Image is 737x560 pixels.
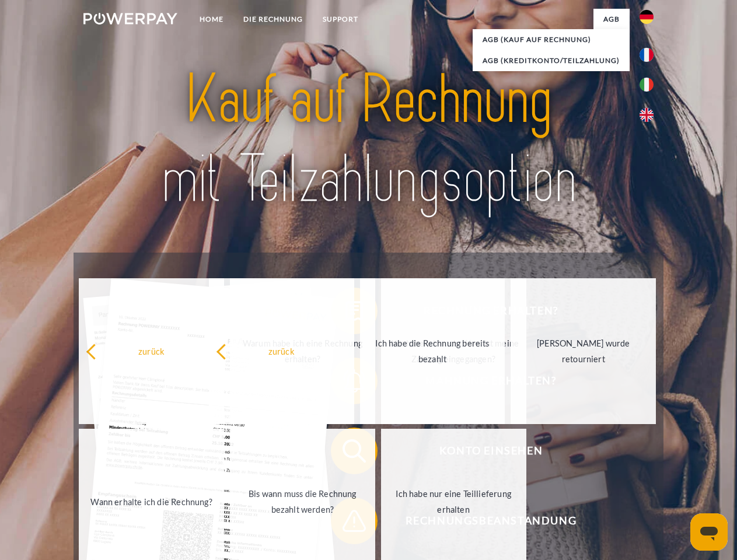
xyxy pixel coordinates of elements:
[640,48,654,62] img: fr
[237,486,368,517] div: Bis wann muss die Rechnung bezahlt werden?
[83,13,177,24] img: logo-powerpay-white.svg
[313,9,368,30] a: SUPPORT
[518,335,649,367] div: [PERSON_NAME] wurde retourniert
[690,513,728,551] iframe: Schaltfläche zum Öffnen des Messaging-Fensters
[190,9,233,30] a: Home
[473,29,630,50] a: AGB (Kauf auf Rechnung)
[640,10,654,24] img: de
[593,9,630,30] a: agb
[388,486,519,517] div: Ich habe nur eine Teillieferung erhalten
[640,78,654,92] img: it
[86,343,217,359] div: zurück
[233,9,313,30] a: DIE RECHNUNG
[473,50,630,71] a: AGB (Kreditkonto/Teilzahlung)
[640,108,654,122] img: en
[367,335,498,367] div: Ich habe die Rechnung bereits bezahlt
[86,494,217,509] div: Wann erhalte ich die Rechnung?
[216,343,347,359] div: zurück
[111,56,626,223] img: title-powerpay_de.svg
